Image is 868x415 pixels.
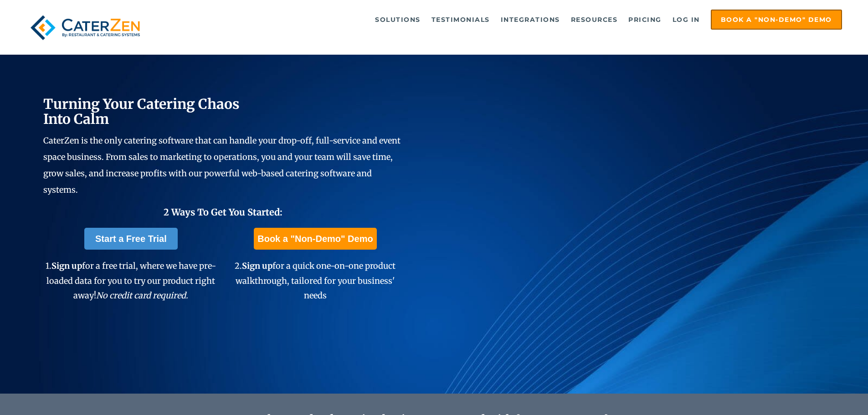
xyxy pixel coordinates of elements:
a: Book a "Non-Demo" Demo [711,10,842,30]
a: Log in [668,10,704,29]
a: Integrations [496,10,565,29]
em: No credit card required. [96,290,188,301]
a: Solutions [370,10,425,29]
a: Pricing [624,10,666,29]
a: Start a Free Trial [84,228,178,250]
a: Resources [566,10,622,29]
img: caterzen [26,10,144,46]
div: Navigation Menu [165,10,842,30]
a: Book a "Non-Demo" Demo [254,228,376,250]
iframe: Help widget launcher [787,379,858,405]
span: Sign up [51,261,82,271]
a: Testimonials [427,10,494,29]
span: Sign up [242,261,272,271]
span: Turning Your Catering Chaos Into Calm [43,95,240,128]
span: 2 Ways To Get You Started: [164,206,282,218]
span: CaterZen is the only catering software that can handle your drop-off, full-service and event spac... [43,135,401,195]
span: 1. for a free trial, where we have pre-loaded data for you to try our product right away! [46,261,216,301]
span: 2. for a quick one-on-one product walkthrough, tailored for your business' needs [235,261,395,301]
